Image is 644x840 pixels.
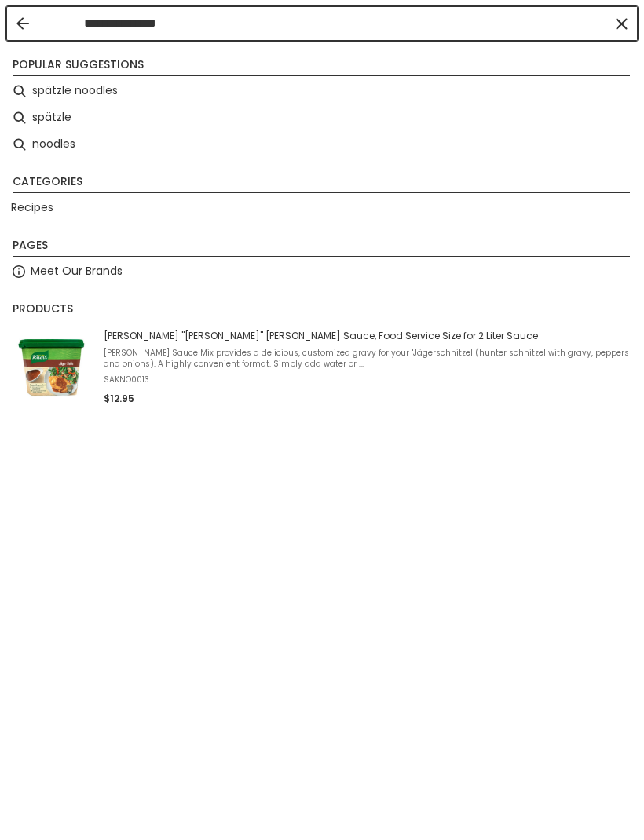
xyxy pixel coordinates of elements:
span: [PERSON_NAME] Sauce Mix provides a delicious, customized gravy for your "Jägerschnitzel (hunter s... [104,348,631,370]
button: Clear [613,16,629,31]
button: Back [16,17,29,30]
li: Meet Our Brands [6,258,638,285]
a: Meet Our Brands [31,262,123,280]
li: noodles [6,131,638,158]
li: Categories [13,173,630,193]
li: Knorr "Jäger" Hunter Sauce, Food Service Size for 2 Liter Sauce [6,322,638,413]
li: Recipes [6,195,638,221]
li: Products [13,301,630,320]
a: [PERSON_NAME] "[PERSON_NAME]" [PERSON_NAME] Sauce, Food Service Size for 2 Liter Sauce[PERSON_NAM... [13,328,631,407]
li: Pages [13,237,630,257]
span: [PERSON_NAME] "[PERSON_NAME]" [PERSON_NAME] Sauce, Food Service Size for 2 Liter Sauce [104,330,631,342]
li: spätzle noodles [6,78,638,104]
li: Popular suggestions [13,57,630,76]
span: $12.95 [104,392,134,405]
span: SAKNO0013 [104,374,631,385]
li: spätzle [6,104,638,131]
a: Recipes [11,199,53,217]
